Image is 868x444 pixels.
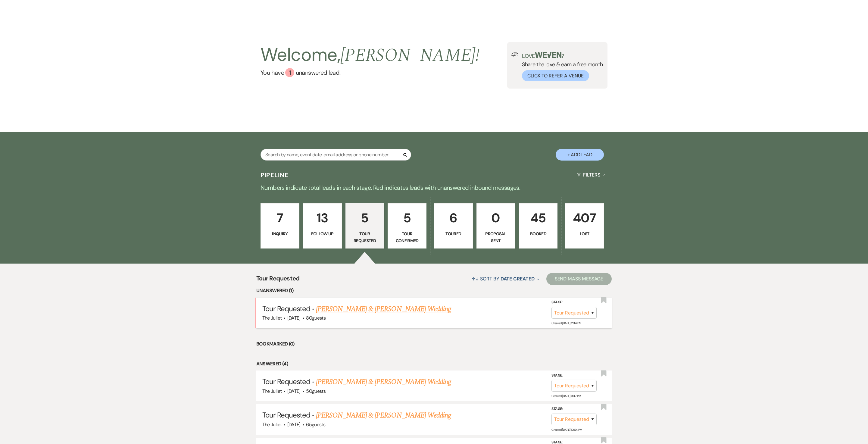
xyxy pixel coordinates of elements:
[261,203,299,249] a: 7Inquiry
[546,273,612,285] button: Send Mass Message
[519,203,558,249] a: 45Booked
[551,428,582,432] span: Created: [DATE] 10:04 PM
[256,274,300,287] span: Tour Requested
[262,377,311,386] span: Tour Requested
[217,183,651,192] p: Numbers indicate total leads in each stage. Red indicates leads with unanswered inbound messages.
[476,203,515,249] a: 0Proposal Sent
[438,208,469,228] p: 6
[551,372,597,379] label: Stage:
[261,149,411,161] input: Search by name, event date, email address or phone number
[569,230,600,237] p: Lost
[285,68,294,77] div: 1
[480,230,511,244] p: Proposal Sent
[501,276,535,282] span: Date Created
[262,421,282,428] span: The Juliet
[307,230,338,237] p: Follow Up
[438,230,469,237] p: Toured
[392,208,423,228] p: 5
[316,377,451,387] a: [PERSON_NAME] & [PERSON_NAME] Wedding
[306,421,325,428] span: 65 guests
[569,208,600,228] p: 407
[287,421,301,428] span: [DATE]
[264,208,295,228] p: 7
[556,149,604,161] button: + Add Lead
[551,406,597,412] label: Stage:
[469,271,542,287] button: Sort By Date Created
[575,167,607,183] button: Filters
[256,340,612,348] li: Bookmarked (0)
[256,360,612,368] li: Answered (4)
[256,287,612,295] li: Unanswered (1)
[518,52,604,81] div: Share the love & earn a free month.
[565,203,604,249] a: 407Lost
[262,410,311,420] span: Tour Requested
[388,203,426,249] a: 5Tour Confirmed
[306,315,326,321] span: 80 guests
[522,52,604,59] p: Love ?
[287,315,301,321] span: [DATE]
[303,203,342,249] a: 13Follow Up
[262,304,311,313] span: Tour Requested
[551,321,581,325] span: Created: [DATE] 2:04 PM
[349,230,380,244] p: Tour Requested
[340,42,479,69] span: [PERSON_NAME] !
[287,388,301,394] span: [DATE]
[262,388,282,394] span: The Juliet
[345,203,384,249] a: 5Tour Requested
[551,394,581,398] span: Created: [DATE] 3:07 PM
[480,208,511,228] p: 0
[392,230,423,244] p: Tour Confirmed
[262,315,282,321] span: The Juliet
[261,171,289,179] h3: Pipeline
[523,230,554,237] p: Booked
[535,52,562,58] img: weven-logo-green.svg
[307,208,338,228] p: 13
[523,208,554,228] p: 45
[551,299,597,306] label: Stage:
[261,68,479,77] a: You have 1 unanswered lead.
[316,410,451,421] a: [PERSON_NAME] & [PERSON_NAME] Wedding
[511,52,518,57] img: loud-speaker-illustration.svg
[316,304,451,314] a: [PERSON_NAME] & [PERSON_NAME] Wedding
[349,208,380,228] p: 5
[472,276,479,282] span: ↑↓
[522,70,589,81] button: Click to Refer a Venue
[264,230,295,237] p: Inquiry
[434,203,473,249] a: 6Toured
[306,388,326,394] span: 50 guests
[261,42,479,68] h2: Welcome,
